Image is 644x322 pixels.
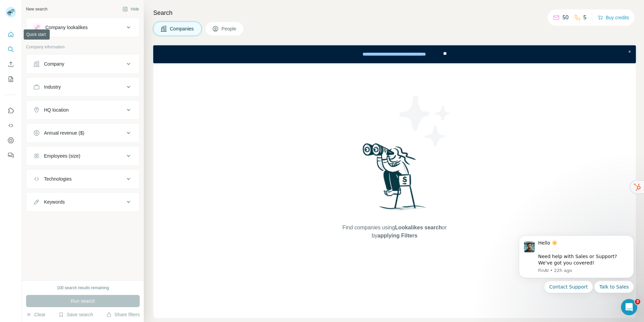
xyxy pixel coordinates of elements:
[5,58,16,70] button: Enrich CSV
[45,24,88,31] div: Company lookalikes
[57,285,109,291] div: 100 search results remaining
[106,311,140,318] button: Share filters
[170,25,194,32] span: Companies
[583,14,586,22] p: 5
[44,199,65,205] div: Keywords
[5,73,16,85] button: My lists
[621,299,637,315] iframe: Intercom live chat
[509,227,644,319] iframe: Intercom notifications message
[5,119,16,132] button: Use Surfe API
[5,134,16,146] button: Dashboard
[44,130,84,136] div: Annual revenue ($)
[153,45,636,63] iframe: Banner
[222,25,237,32] span: People
[562,14,569,22] p: 50
[26,102,139,118] button: HQ location
[26,148,139,164] button: Employees (size)
[360,141,430,217] img: Surfe Illustration - Woman searching with binoculars
[395,225,442,230] span: Lookalikes search
[26,6,47,12] div: New search
[44,61,64,67] div: Company
[26,125,139,141] button: Annual revenue ($)
[26,44,140,50] p: Company information
[44,84,61,90] div: Industry
[598,13,629,22] button: Buy credits
[44,153,80,159] div: Employees (size)
[395,90,456,151] img: Surfe Illustration - Stars
[59,311,93,318] button: Save search
[5,7,16,18] img: Avatar
[26,19,139,36] button: Company lookalikes
[377,233,417,238] span: applying Filters
[5,149,16,161] button: Feedback
[5,28,16,41] button: Quick start
[340,224,448,240] span: Find companies using or by
[635,299,640,304] span: 3
[153,8,636,18] h4: Search
[5,43,16,55] button: Search
[26,194,139,210] button: Keywords
[44,176,72,182] div: Technologies
[26,56,139,72] button: Company
[118,4,144,14] button: Hide
[44,107,69,113] div: HQ location
[26,311,45,318] button: Clear
[26,79,139,95] button: Industry
[26,171,139,187] button: Technologies
[5,105,16,117] button: Use Surfe on LinkedIn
